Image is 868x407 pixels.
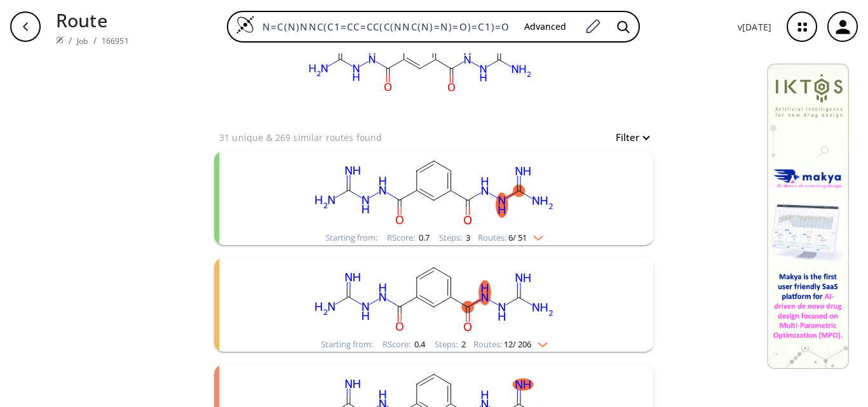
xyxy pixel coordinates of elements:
[269,258,599,337] svg: N=C(N)NNC(=O)c1cccc(C(=O)NNC(=N)N)c1
[504,340,531,349] span: 12 / 206
[478,234,543,242] div: Routes:
[508,234,527,242] span: 6 / 51
[56,36,64,44] img: Spaya logo
[473,340,548,349] div: Routes:
[767,63,849,369] img: Banner
[56,6,129,34] p: Route
[439,234,470,242] div: Steps :
[412,338,425,350] span: 0.4
[527,230,543,241] img: Down
[325,234,377,242] div: Starting from:
[383,340,425,349] div: RScore :
[236,15,255,34] img: Logo Spaya
[464,232,470,243] span: 3
[93,34,97,47] li: /
[417,232,430,243] span: 0.7
[387,234,430,242] div: RScore :
[69,34,72,47] li: /
[608,133,649,142] button: Filter
[102,36,129,46] a: 166951
[219,131,382,144] p: 31 unique & 269 similar routes found
[77,36,88,46] a: Job
[435,340,466,349] div: Steps :
[255,20,514,33] input: Enter SMILES
[459,338,466,350] span: 2
[514,15,576,39] button: Advanced
[321,340,373,349] div: Starting from:
[738,20,771,34] p: v [DATE]
[531,337,548,347] img: Down
[269,151,599,230] svg: N=C(N)NNC(=O)c1cccc(C(=O)NNC(=N)N)c1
